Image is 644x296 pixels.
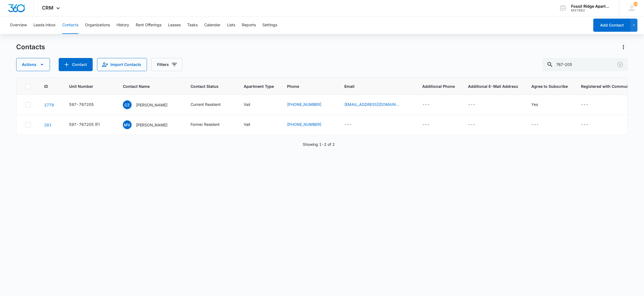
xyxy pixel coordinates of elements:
[303,141,335,147] p: Showing 1-2 of 2
[616,60,625,69] button: Clear
[571,4,611,8] div: account name
[69,83,110,89] span: Unit Number
[191,121,220,127] div: Former Resident
[287,101,331,108] div: Phone - 9703084830 - Select to Edit Field
[227,16,235,34] button: Lists
[422,121,430,128] div: ---
[117,16,129,34] button: History
[468,101,485,108] div: Additional E-Mail Address - - Select to Edit Field
[123,100,177,109] div: Contact Name - Cari Zancanelli - Select to Edit Field
[59,58,93,71] button: Add Contact
[344,121,352,128] div: ---
[531,83,568,89] span: Agree to Subscribe
[44,83,48,89] span: ID
[97,58,147,71] button: Import Contacts
[69,121,110,128] div: Unit Number - 597-767205 (F) - Select to Edit Field
[422,101,439,108] div: Additional Phone - - Select to Edit Field
[16,43,45,51] h1: Contacts
[344,121,362,128] div: Email - - Select to Edit Field
[633,2,638,6] span: 24
[187,16,198,34] button: Tasks
[136,122,168,128] p: [PERSON_NAME]
[242,16,256,34] button: Reports
[422,83,455,89] span: Additional Phone
[468,121,475,128] div: ---
[344,101,409,108] div: Email - carijeanmazza@gmail.com - Select to Edit Field
[62,16,78,34] button: Contacts
[422,121,439,128] div: Additional Phone - - Select to Edit Field
[136,102,168,108] p: [PERSON_NAME]
[204,16,220,34] button: Calendar
[168,16,181,34] button: Leases
[69,121,100,127] div: 597-767205 (F)
[42,5,53,11] span: CRM
[44,103,54,107] a: Navigate to contact details page for Cari Zancanelli
[44,123,52,127] a: Navigate to contact details page for Monica Vessio
[191,121,229,128] div: Contact Status - Former Resident - Select to Edit Field
[571,8,611,12] div: account id
[69,101,94,107] div: 597-767205
[123,83,169,89] span: Contact Name
[633,2,638,6] div: notifications count
[531,101,548,108] div: Agree to Subscribe - Yes - Select to Edit Field
[244,101,260,108] div: Apartment Type - Vail - Select to Edit Field
[619,43,628,51] button: Actions
[287,101,321,107] a: [PHONE_NUMBER]
[581,101,588,108] div: ---
[468,101,475,108] div: ---
[244,121,250,127] div: Vail
[287,121,321,127] a: [PHONE_NUMBER]
[344,83,401,89] span: Email
[123,120,177,129] div: Contact Name - Monica Vessio - Select to Edit Field
[531,121,549,128] div: Agree to Subscribe - - Select to Edit Field
[69,101,104,108] div: Unit Number - 597-767205 - Select to Edit Field
[191,101,231,108] div: Contact Status - Current Resident - Select to Edit Field
[422,101,430,108] div: ---
[10,16,27,34] button: Overview
[244,101,250,107] div: Vail
[136,16,161,34] button: Rent Offerings
[33,16,56,34] button: Leads Inbox
[85,16,110,34] button: Organizations
[581,121,588,128] div: ---
[287,121,331,128] div: Phone - 303-746-6538 - Select to Edit Field
[542,58,628,71] input: Search Contacts
[344,101,399,107] a: [EMAIL_ADDRESS][DOMAIN_NAME]
[191,101,221,107] div: Current Resident
[123,120,132,129] span: MV
[468,121,485,128] div: Additional E-Mail Address - - Select to Edit Field
[468,83,518,89] span: Additional E-Mail Address
[581,121,598,128] div: Registered with CommunityVIP - - Select to Edit Field
[593,19,630,32] button: Add Contact
[244,83,274,89] span: Apartment Type
[151,58,182,71] button: Filters
[531,121,539,128] div: ---
[123,100,132,109] span: CZ
[531,101,538,107] div: Yes
[262,16,277,34] button: Settings
[16,58,50,71] button: Actions
[581,83,640,89] span: Registered with CommunityVIP
[581,101,598,108] div: Registered with CommunityVIP - - Select to Edit Field
[191,83,223,89] span: Contact Status
[287,83,323,89] span: Phone
[244,121,260,128] div: Apartment Type - Vail - Select to Edit Field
